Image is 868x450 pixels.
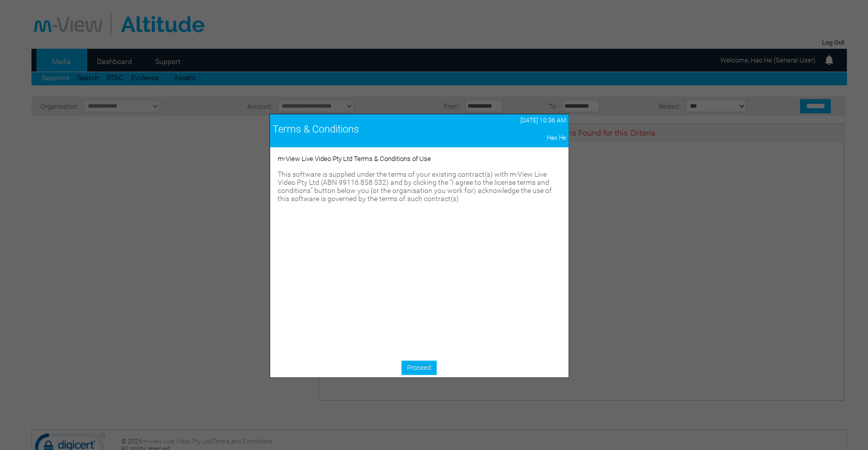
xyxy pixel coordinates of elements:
[823,54,835,66] img: bell24.png
[402,361,437,375] a: Proceed
[278,170,552,203] span: This software is supplied under the terms of your existing contract(s) with m-View Live Video Pty...
[462,132,569,144] td: Hao He
[278,155,431,163] span: m-View Live Video Pty Ltd Terms & Conditions of Use
[273,123,459,135] div: Terms & Conditions
[462,114,569,126] td: [DATE] 10:36 AM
